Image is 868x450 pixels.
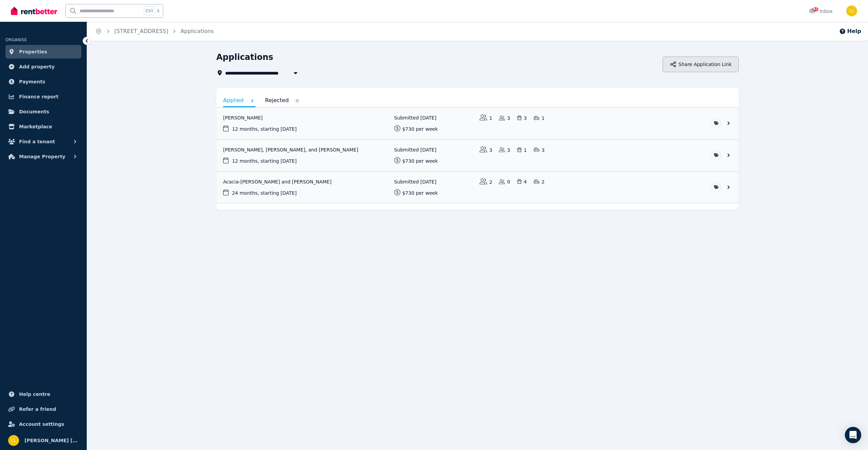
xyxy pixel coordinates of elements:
[19,108,49,116] span: Documents
[19,48,47,56] span: Properties
[5,150,81,163] button: Manage Property
[663,57,739,72] button: Share Application Link
[11,6,57,16] img: RentBetter
[144,6,154,15] span: Ctrl
[809,8,833,15] div: Inbox
[19,123,52,131] span: Marketplace
[87,22,222,41] nav: Breadcrumb
[19,390,50,398] span: Help centre
[265,95,301,106] a: Rejected
[114,28,168,34] a: [STREET_ADDRESS]
[19,420,64,428] span: Account settings
[24,436,79,445] span: [PERSON_NAME] [PERSON_NAME]
[813,7,818,11] span: 82
[19,63,55,71] span: Add property
[157,8,160,14] span: k
[216,52,273,63] h1: Applications
[5,90,81,103] a: Finance report
[5,75,81,89] a: Payments
[5,417,81,431] a: Account settings
[5,387,81,401] a: Help centre
[181,28,214,34] a: Applications
[5,402,81,416] a: Refer a friend
[216,172,739,203] a: View application: Acacia-Rose Jenkins-Brown and Cameron Wilcox
[19,138,55,146] span: Find a tenant
[845,427,861,443] div: Open Intercom Messenger
[5,37,27,42] span: ORGANISE
[5,120,81,133] a: Marketplace
[19,405,56,413] span: Refer a friend
[846,5,857,16] img: Campbell Lemmon
[19,93,59,101] span: Finance report
[8,435,19,446] img: Campbell Lemmon
[294,98,301,103] span: 0
[5,60,81,74] a: Add property
[5,105,81,118] a: Documents
[839,27,861,35] button: Help
[5,45,81,59] a: Properties
[223,95,255,107] a: Applied
[216,140,739,171] a: View application: Jay Collins, Jordan Cropper, and Gaylene Cropper
[216,108,739,139] a: View application: Kassane Howlett
[19,152,65,161] span: Manage Property
[19,78,45,86] span: Payments
[249,98,255,103] span: 3
[5,135,81,148] button: Find a tenant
